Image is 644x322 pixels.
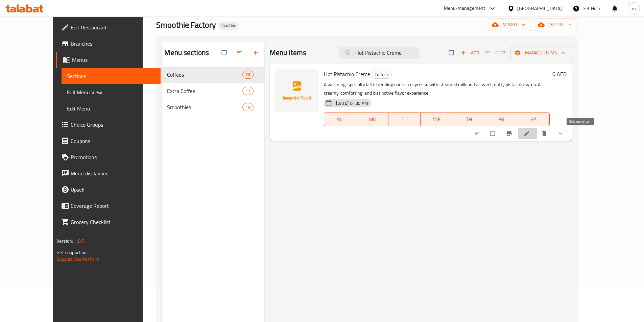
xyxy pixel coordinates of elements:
[488,115,515,124] span: FR
[56,181,161,198] a: Upsell
[71,40,155,48] span: Branches
[339,47,419,59] input: search
[444,4,485,13] div: Menu-management
[485,113,517,126] button: FR
[453,113,485,126] button: TH
[553,126,569,141] button: show more
[459,48,481,58] button: Add
[71,121,155,129] span: Choice Groups
[162,67,264,83] div: Coffees26
[275,69,318,113] img: Hot Pistachio Creme
[327,115,354,124] span: SU
[62,100,161,117] a: Edit Menu
[74,237,85,245] span: 1.0.0
[71,218,155,226] span: Grocery Checklist
[502,126,518,141] button: Branch-specific-item
[167,103,242,111] span: Smoothies
[324,113,356,126] button: SU
[56,237,73,245] span: Version:
[456,115,482,124] span: TH
[421,113,453,126] button: WE
[632,5,636,12] span: m
[481,48,510,58] span: Select section first
[388,113,421,126] button: TU
[62,84,161,100] a: Full Menu View
[486,127,500,140] span: Select to update
[162,83,264,99] div: Extra Coffee11
[270,48,307,58] h2: Menu items
[539,21,572,29] span: export
[72,56,155,64] span: Menus
[324,80,550,97] p: A warming, specialty latte blending our rich espresso with steamed milk and a sweet, nutty pistac...
[162,99,264,115] div: Smoothies18
[324,69,370,79] span: Hot Pistachio Creme
[67,72,155,80] span: Sections
[71,153,155,161] span: Promotions
[218,46,232,59] span: Select all sections
[520,115,547,124] span: SA
[71,137,155,145] span: Coupons
[359,115,386,124] span: MO
[423,115,450,124] span: WE
[510,47,572,59] button: Manage items
[56,248,88,257] span: Get support on:
[372,71,392,79] div: Coffees
[67,88,155,96] span: Full Menu View
[517,113,549,126] button: SA
[56,35,161,52] a: Branches
[56,117,161,133] a: Choice Groups
[56,133,161,149] a: Coupons
[461,49,479,57] span: Add
[243,104,253,110] span: 18
[71,169,155,177] span: Menu disclaimer
[62,68,161,84] a: Sections
[372,71,391,78] span: Coffees
[219,22,239,30] div: Inactive
[557,130,564,137] svg: Show Choices
[243,72,253,78] span: 26
[517,5,562,12] div: [GEOGRAPHIC_DATA]
[56,198,161,214] a: Coverage Report
[56,214,161,230] a: Grocery Checklist
[242,87,253,95] div: items
[552,69,567,79] h6: 0 AED
[391,115,418,124] span: TU
[71,202,155,210] span: Coverage Report
[56,149,161,165] a: Promotions
[248,45,264,60] button: Add section
[167,87,242,95] span: Extra Coffee
[156,17,216,32] span: Smoothie Factory
[470,126,486,141] button: sort-choices
[493,21,526,29] span: import
[219,23,239,28] span: Inactive
[162,64,264,118] nav: Menu sections
[164,48,209,58] h2: Menu sections
[356,113,388,126] button: MO
[516,49,567,57] span: Manage items
[167,71,242,79] span: Coffees
[67,104,155,113] span: Edit Menu
[242,71,253,79] div: items
[56,165,161,181] a: Menu disclaimer
[534,19,577,31] button: export
[232,45,248,60] span: Sort sections
[537,126,553,141] button: delete
[488,19,531,31] button: import
[243,88,253,94] span: 11
[56,19,161,35] a: Edit Restaurant
[71,185,155,194] span: Upsell
[56,255,99,264] a: Support.OpsPlatform
[333,100,371,106] span: [DATE] 04:35 AM
[71,23,155,31] span: Edit Restaurant
[56,52,161,68] a: Menus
